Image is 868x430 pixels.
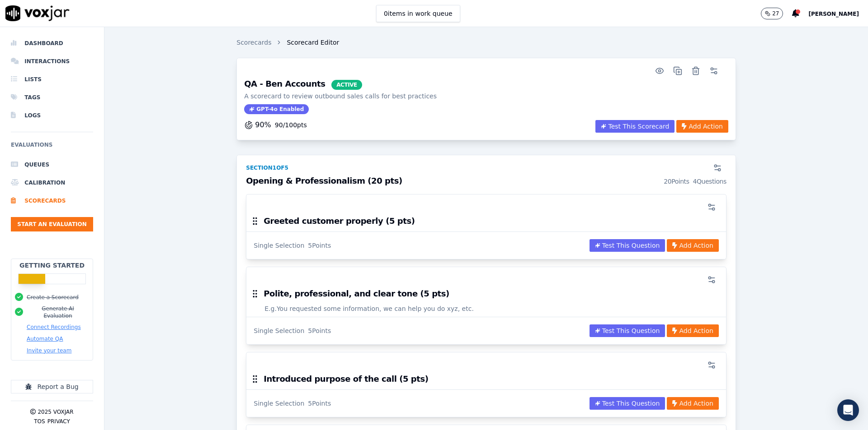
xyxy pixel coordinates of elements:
button: Connect Recordings [27,324,81,331]
p: 90 / 100 pts [275,120,307,129]
p: A scorecard to review outbound sales calls for best practices [244,92,437,101]
button: Invite your team [27,347,71,354]
div: Open Intercom Messenger [837,399,859,421]
a: Logs [11,106,93,125]
button: Generate AI Evaluation [27,305,89,319]
div: 90 % [244,120,307,130]
h3: Greeted customer properly (5 pts) [264,217,415,225]
a: Scorecards [11,192,93,210]
span: E.g. You requested some information, we can help you do xyz, etc. [264,304,474,313]
button: 27 [761,8,792,19]
p: 27 [772,10,779,17]
div: 5 Points [308,326,331,335]
div: 5 Points [308,399,331,408]
a: Dashboard [11,34,93,52]
nav: breadcrumb [236,38,339,47]
p: 2025 Voxjar [38,408,73,416]
button: Test This Question [590,324,665,337]
img: voxjar logo [5,5,70,21]
button: Test This Scorecard [595,120,675,133]
h3: Introduced purpose of the call (5 pts) [264,375,428,383]
div: 20 Points [664,177,689,186]
a: Scorecards [236,38,271,47]
span: [PERSON_NAME] [808,11,859,17]
button: Add Action [676,120,728,133]
span: Scorecard Editor [287,38,339,47]
button: Create a Scorecard [27,294,79,301]
a: Queues [11,156,93,174]
a: Calibration [11,174,93,192]
button: 27 [761,8,783,19]
button: Test This Question [590,397,665,410]
div: Single Selection [254,326,304,335]
h3: Opening & Professionalism (20 pts) [246,177,726,186]
span: ACTIVE [331,80,362,90]
div: Single Selection [254,241,304,250]
button: Privacy [47,418,70,425]
button: Add Action [667,239,718,252]
h2: Getting Started [19,261,85,270]
h3: QA - Ben Accounts [244,80,437,90]
a: Tags [11,88,93,106]
button: Test This Question [590,239,665,252]
button: TOS [34,418,45,425]
h6: Evaluations [11,139,93,156]
div: 5 Points [308,241,331,250]
button: Report a Bug [11,380,93,393]
button: Add Action [667,324,718,337]
span: GPT-4o Enabled [244,104,309,114]
h3: Polite, professional, and clear tone (5 pts) [264,290,449,298]
button: Start an Evaluation [11,217,93,231]
div: 4 Questions [693,177,726,186]
div: Section 1 of 5 [246,164,288,171]
button: 90%90/100pts [244,120,307,130]
button: Add Action [667,397,718,410]
div: Single Selection [254,399,304,408]
a: Lists [11,70,93,88]
button: [PERSON_NAME] [808,8,868,19]
button: 0items in work queue [376,5,460,22]
button: Automate QA [27,335,63,342]
a: Interactions [11,52,93,70]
